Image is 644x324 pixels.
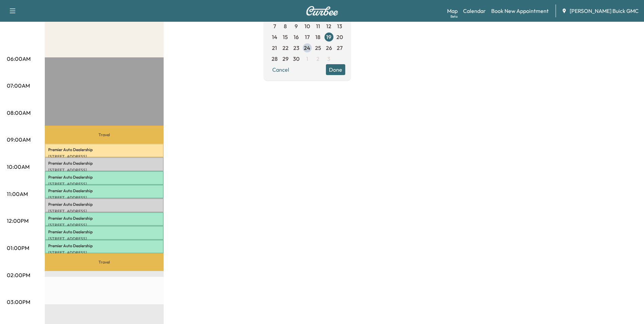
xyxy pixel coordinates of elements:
[48,243,160,249] p: Premier Auto Dealership
[284,22,287,30] span: 8
[327,55,330,63] span: 3
[272,33,277,41] span: 14
[305,33,310,41] span: 17
[463,7,486,15] a: Calendar
[45,253,164,271] p: Travel
[315,33,320,41] span: 18
[48,250,160,255] p: [STREET_ADDRESS]
[48,236,160,241] p: [STREET_ADDRESS]
[491,7,549,15] a: Book New Appointment
[282,44,289,52] span: 22
[273,22,276,30] span: 7
[7,109,31,117] p: 08:00AM
[48,222,160,228] p: [STREET_ADDRESS]
[48,216,160,221] p: Premier Auto Dealership
[7,217,29,225] p: 12:00PM
[272,44,277,52] span: 21
[283,33,288,41] span: 15
[48,188,160,194] p: Premier Auto Dealership
[7,136,31,144] p: 09:00AM
[316,55,319,63] span: 2
[304,44,310,52] span: 24
[7,298,30,306] p: 03:00PM
[306,55,308,63] span: 1
[45,126,164,143] p: Travel
[48,202,160,207] p: Premier Auto Dealership
[48,181,160,187] p: [STREET_ADDRESS]
[326,64,345,75] button: Done
[316,22,320,30] span: 11
[337,44,343,52] span: 27
[306,6,338,16] img: Curbee Logo
[48,229,160,235] p: Premier Auto Dealership
[305,22,310,30] span: 10
[272,55,278,63] span: 28
[326,33,331,41] span: 19
[48,154,160,159] p: [STREET_ADDRESS]
[269,64,292,75] button: Cancel
[337,22,342,30] span: 13
[295,22,298,30] span: 9
[48,161,160,166] p: Premier Auto Dealership
[7,271,30,279] p: 02:00PM
[315,44,321,52] span: 25
[7,244,29,252] p: 01:00PM
[293,55,299,63] span: 30
[450,14,458,19] div: Beta
[7,82,30,90] p: 07:00AM
[7,163,30,171] p: 10:00AM
[326,44,332,52] span: 26
[293,44,299,52] span: 23
[48,209,160,214] p: [STREET_ADDRESS]
[48,195,160,200] p: [STREET_ADDRESS]
[7,190,28,198] p: 11:00AM
[326,22,331,30] span: 12
[570,7,639,15] span: [PERSON_NAME] Buick GMC
[447,7,458,15] a: MapBeta
[48,147,160,152] p: Premier Auto Dealership
[294,33,299,41] span: 16
[7,55,31,63] p: 06:00AM
[282,55,289,63] span: 29
[48,175,160,180] p: Premier Auto Dealership
[336,33,343,41] span: 20
[48,167,160,173] p: [STREET_ADDRESS]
